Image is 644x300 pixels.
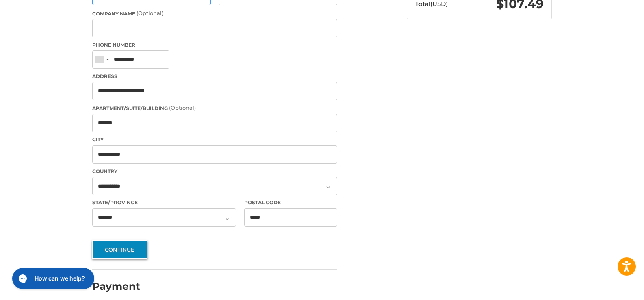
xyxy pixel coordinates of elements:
label: Phone Number [92,41,337,49]
label: Postal Code [244,199,338,206]
label: Company Name [92,9,337,17]
button: Continue [92,240,147,259]
small: (Optional) [137,10,163,16]
label: Country [92,168,337,175]
small: (Optional) [169,104,196,111]
iframe: Gorgias live chat messenger [8,265,97,292]
label: Apartment/Suite/Building [92,104,337,112]
iframe: Google Customer Reviews [577,278,644,300]
label: Address [92,73,337,80]
label: City [92,136,337,143]
h2: Payment [92,280,140,293]
label: State/Province [92,199,236,206]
